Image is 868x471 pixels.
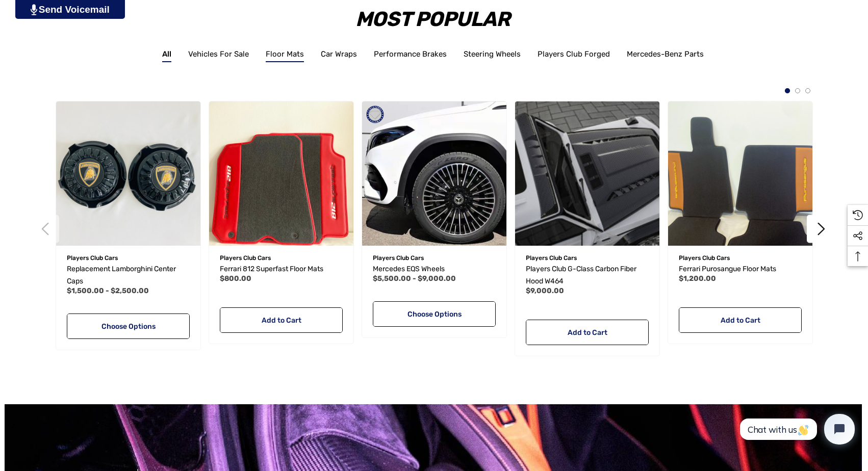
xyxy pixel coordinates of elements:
span: $800.00 [220,274,251,283]
p: Players Club Cars [526,251,649,265]
a: Mercedes-Benz Parts [627,49,704,64]
button: 3 of 3 [805,88,810,93]
button: Next [807,215,835,243]
a: Performance Brakes [374,49,447,64]
a: Replacement Lamborghini Center Caps,Price range from $1,500.00 to $2,500.00 [67,263,190,287]
p: Players Club Cars [373,251,496,265]
h2: Most Popular [52,4,814,35]
span: Ferrari Purosangue Floor Mats [679,265,776,273]
a: Mercedes EQS Wheels,Price range from $5,500.00 to $9,000.00 [373,263,496,275]
a: Ferrari 812 Superfast Floor Mats,$800.00 [209,101,353,246]
img: Players Club Carbon Fiber G Class Hood [515,101,659,246]
a: Add to Cart [220,307,343,333]
span: Mercedes EQS Wheels [373,265,445,273]
span: Replacement Lamborghini Center Caps [67,265,176,285]
a: Vehicles For Sale [188,49,249,64]
a: Replacement Lamborghini Center Caps,Price range from $1,500.00 to $2,500.00 [56,101,200,246]
a: Choose Options [373,301,496,327]
a: Floor Mats [266,49,304,64]
p: Players Club Cars [679,251,802,265]
svg: Recently Viewed [853,210,863,220]
a: Car Wraps [321,49,357,64]
span: $1,200.00 [679,274,716,283]
svg: Social Media [853,231,863,241]
a: All [162,49,171,64]
button: 2 of 3 [795,88,800,93]
button: 1 of 3 [785,88,790,93]
a: Add to Cart [526,320,649,345]
a: Players Club G-Class Carbon Fiber Hood W464,$9,000.00 [515,101,659,246]
span: $5,500.00 - $9,000.00 [373,274,456,283]
img: Ferrari Purosangue Floor Mats [668,101,812,246]
span: Ferrari 812 Superfast Floor Mats [220,265,323,273]
span: Players Club G-Class Carbon Fiber Hood W464 [526,265,636,285]
a: Steering Wheels [464,49,521,64]
button: Previous [31,215,59,243]
a: Ferrari Purosangue Floor Mats,$1,200.00 [679,263,802,275]
a: Ferrari 812 Superfast Floor Mats,$800.00 [220,263,343,275]
span: $1,500.00 - $2,500.00 [67,286,149,295]
img: PjwhLS0gR2VuZXJhdG9yOiBHcmF2aXQuaW8gLS0+PHN2ZyB4bWxucz0iaHR0cDovL3d3dy53My5vcmcvMjAwMC9zdmciIHhtb... [31,4,37,15]
iframe: Tidio Chat [729,405,863,453]
a: Ferrari Purosangue Floor Mats,$1,200.00 [668,101,812,246]
p: Players Club Cars [220,251,343,265]
a: Add to Cart [679,307,802,333]
img: Mercedes EQS Wheels [362,101,506,246]
img: Ferrari 812 Floor Mats [209,101,353,246]
a: Choose Options [67,313,190,339]
p: Players Club Cars [67,251,190,265]
a: Mercedes EQS Wheels,Price range from $5,500.00 to $9,000.00 [362,101,506,246]
svg: Top [848,251,868,261]
a: Players Club Forged [538,49,610,64]
span: $9,000.00 [526,286,564,295]
a: Players Club G-Class Carbon Fiber Hood W464,$9,000.00 [526,263,649,287]
img: Replacement Lamborghini Center Caps [56,101,200,246]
